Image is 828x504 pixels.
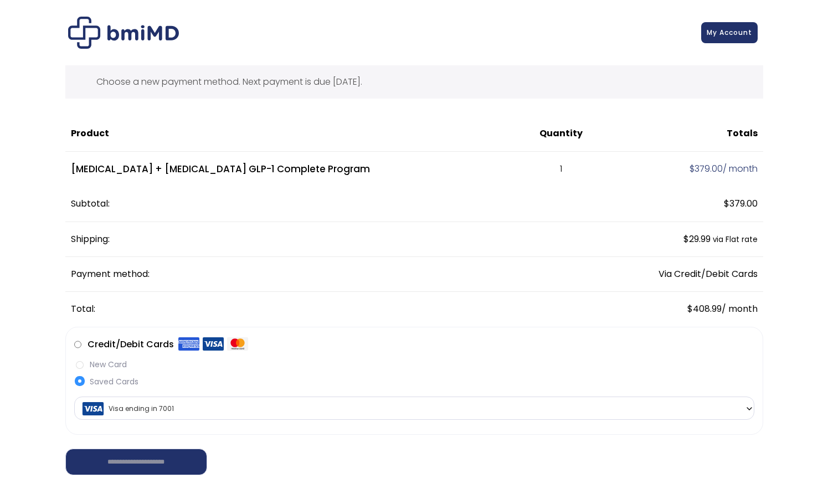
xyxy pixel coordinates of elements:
[683,233,711,245] span: 29.99
[687,302,693,315] span: $
[65,257,601,292] th: Payment method:
[68,17,179,49] img: Checkout
[707,28,752,37] span: My Account
[701,22,758,43] a: My Account
[65,152,521,187] td: [MEDICAL_DATA] + [MEDICAL_DATA] GLP-1 Complete Program
[601,292,763,326] td: / month
[78,397,751,420] span: Visa ending in 7001
[601,257,763,292] td: Via Credit/Debit Cards
[227,337,248,351] img: Mastercard
[65,187,601,222] th: Subtotal:
[74,359,754,371] label: New Card
[690,162,695,175] span: $
[65,116,521,151] th: Product
[521,152,601,187] td: 1
[601,116,763,151] th: Totals
[65,292,601,326] th: Total:
[687,302,722,315] span: 408.99
[178,337,199,351] img: Amex
[74,397,754,420] span: Visa ending in 7001
[88,336,248,353] label: Credit/Debit Cards
[713,234,758,245] small: via Flat rate
[690,162,723,175] span: 379.00
[724,197,758,210] span: 379.00
[521,116,601,151] th: Quantity
[74,376,754,388] label: Saved Cards
[601,152,763,187] td: / month
[203,337,224,351] img: Visa
[65,65,763,99] div: Choose a new payment method. Next payment is due [DATE].
[724,197,729,210] span: $
[683,233,689,245] span: $
[65,222,601,257] th: Shipping:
